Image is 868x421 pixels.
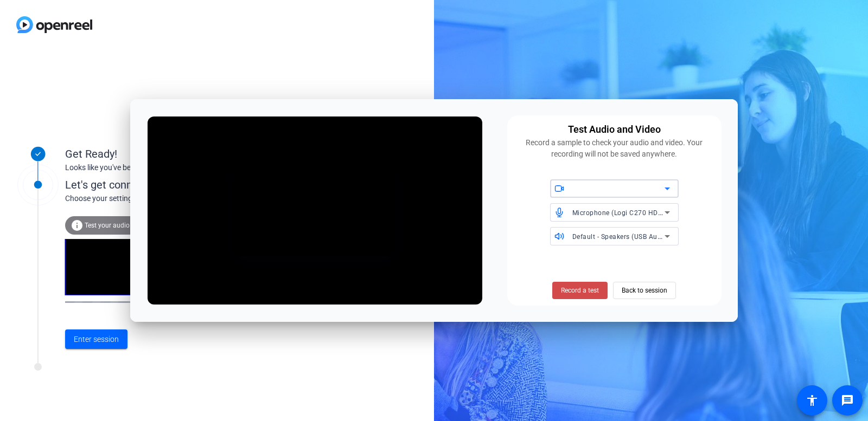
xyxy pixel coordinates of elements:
[568,122,661,137] div: Test Audio and Video
[71,219,84,232] mat-icon: info
[74,334,119,345] span: Enter session
[65,193,304,204] div: Choose your settings
[552,282,608,299] button: Record a test
[65,146,282,162] div: Get Ready!
[65,162,282,173] div: Looks like you've been invited to join
[841,394,854,407] mat-icon: message
[514,137,715,160] div: Record a sample to check your audio and video. Your recording will not be saved anywhere.
[572,208,732,217] span: Microphone (Logi C270 HD WebCam) (046d:0825)
[806,394,819,407] mat-icon: accessibility
[65,177,304,193] div: Let's get connected.
[561,286,599,295] span: Record a test
[622,280,667,301] span: Back to session
[572,232,711,241] span: Default - Speakers (USB Audio) (1188:9545)
[85,222,160,229] span: Test your audio and video
[613,282,676,299] button: Back to session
